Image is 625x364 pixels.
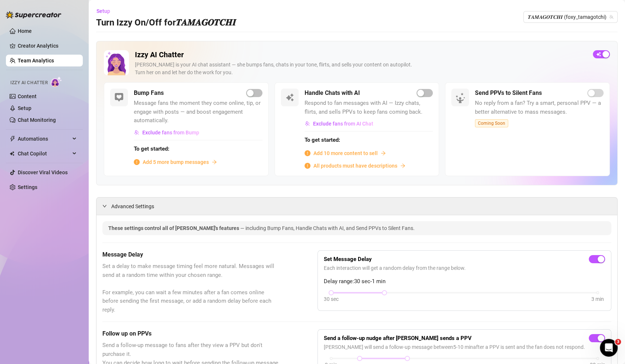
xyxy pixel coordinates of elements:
[18,184,37,190] a: Settings
[102,250,281,259] h5: Message Delay
[305,89,360,97] h5: Handle Chats with AI
[400,163,405,168] span: arrow-right
[134,127,200,138] button: Exclude fans from Bump
[51,76,62,87] img: AI Chatter
[305,99,433,116] span: Respond to fan messages with AI — Izzy chats, flirts, and sells PPVs to keep fans coming back.
[324,335,472,341] strong: Send a follow-up nudge after [PERSON_NAME] sends a PPV
[111,202,154,210] span: Advanced Settings
[18,93,37,99] a: Content
[313,162,397,170] span: All products must have descriptions
[135,61,587,76] div: [PERSON_NAME] is your AI chat assistant — she bumps fans, chats in your tone, flirts, and sells y...
[102,202,111,210] div: expanded
[609,15,614,19] span: team
[96,8,110,14] span: Setup
[10,136,16,142] span: thunderbolt
[212,159,217,165] span: arrow-right
[528,11,613,23] span: 𝑻𝑨𝑴𝑨𝑮𝑶𝑻𝑪𝑯𝑰 (foxy_tamagotchi)
[18,28,32,34] a: Home
[134,130,139,135] img: svg%3e
[18,58,54,63] a: Team Analytics
[324,343,605,351] span: [PERSON_NAME] will send a follow-up message between 5 - 10 min after a PPV is sent and the fan do...
[102,262,281,314] span: Set a delay to make message timing feel more natural. Messages will send at a random time within ...
[18,117,56,123] a: Chat Monitoring
[134,159,140,165] span: info-circle
[475,89,542,97] h5: Send PPVs to Silent Fans
[324,277,605,286] span: Delay range: 30 sec - 1 min
[324,295,339,303] div: 30 sec
[18,169,68,175] a: Discover Viral Videos
[102,204,107,208] span: expanded
[6,11,61,18] img: logo-BBDzfeDw.svg
[591,295,604,303] div: 3 min
[135,50,587,59] h2: Izzy AI Chatter
[134,145,169,152] strong: To get started:
[324,256,372,262] strong: Set Message Delay
[96,5,116,17] button: Setup
[381,151,386,156] span: arrow-right
[240,225,415,231] span: — including Bump Fans, Handle Chats with AI, and Send PPVs to Silent Fans.
[324,264,605,272] span: Each interaction will get a random delay from the range below.
[305,150,310,156] span: info-circle
[600,339,618,357] iframe: Intercom live chat
[18,40,77,52] a: Creator Analytics
[104,50,129,75] img: Izzy AI Chatter
[18,148,70,159] span: Chat Copilot
[142,130,199,135] span: Exclude fans from Bump
[18,133,70,145] span: Automations
[305,118,374,130] button: Exclude fans from AI Chat
[143,158,209,166] span: Add 5 more bump messages
[305,163,310,169] span: info-circle
[96,17,236,29] h3: Turn Izzy On/Off for 𝑻𝑨𝑴𝑨𝑮𝑶𝑻𝑪𝑯𝑰
[115,93,123,102] img: svg%3e
[134,99,262,125] span: Message fans the moment they come online, tip, or engage with posts — and boost engagement automa...
[313,149,378,157] span: Add 10 more content to sell
[455,93,467,104] img: silent-fans-ppv-o-N6Mmdf.svg
[475,119,508,127] span: Coming Soon
[102,329,281,338] h5: Follow up on PPVs
[10,151,14,156] img: Chat Copilot
[305,137,340,143] strong: To get started:
[108,225,240,231] span: These settings control all of [PERSON_NAME]'s features
[285,93,294,102] img: svg%3e
[305,121,310,126] img: svg%3e
[313,121,373,127] span: Exclude fans from AI Chat
[615,339,621,345] span: 3
[10,79,48,86] span: Izzy AI Chatter
[475,99,604,116] span: No reply from a fan? Try a smart, personal PPV — a better alternative to mass messages.
[18,105,31,111] a: Setup
[134,89,164,97] h5: Bump Fans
